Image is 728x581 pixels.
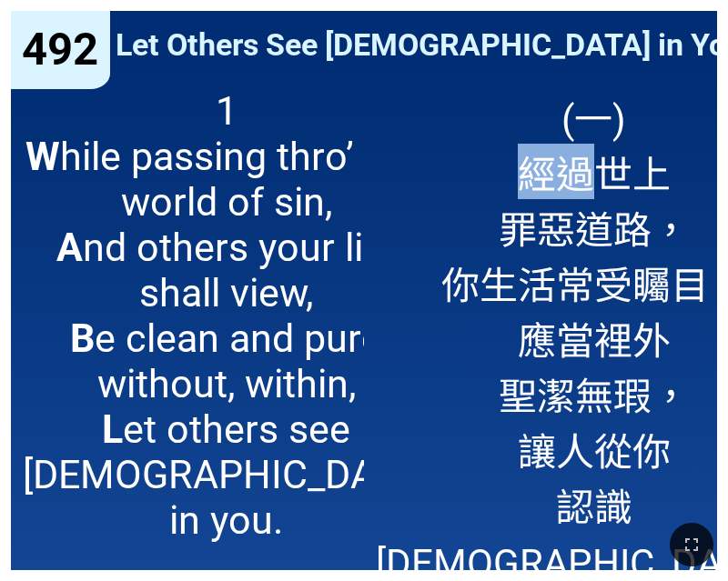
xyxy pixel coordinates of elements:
span: 1 hile passing thro’ this world of sin, nd others your life shall view, e clean and pure without,... [23,88,430,543]
span: 492 [22,24,98,75]
b: A [56,225,83,270]
b: W [25,134,60,179]
b: B [70,316,95,361]
b: L [102,406,123,452]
